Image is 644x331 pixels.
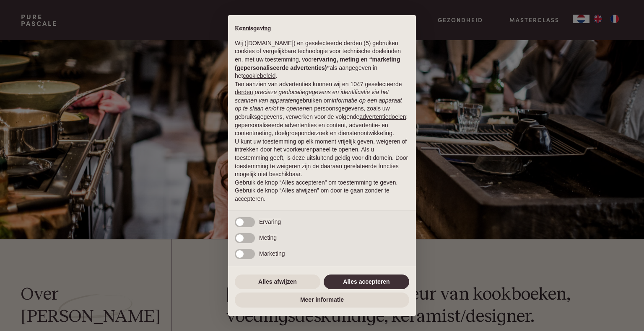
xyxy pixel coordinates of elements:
[324,275,409,290] button: Alles accepteren
[259,218,281,225] span: Ervaring
[235,56,400,71] strong: ervaring, meting en “marketing (gepersonaliseerde advertenties)”
[235,138,409,179] p: U kunt uw toestemming op elk moment vrijelijk geven, weigeren of intrekken door het voorkeurenpan...
[235,88,253,97] button: derden
[235,25,409,33] h2: Kennisgeving
[235,179,409,203] p: Gebruik de knop “Alles accepteren” om toestemming te geven. Gebruik de knop “Alles afwijzen” om d...
[243,72,275,79] a: cookiebeleid
[235,80,409,138] p: Ten aanzien van advertenties kunnen wij en 1047 geselecteerde gebruiken om en persoonsgegevens, z...
[359,113,406,121] button: advertentiedoelen
[259,234,277,241] span: Meting
[235,89,389,104] em: precieze geolocatiegegevens en identificatie via het scannen van apparaten
[235,39,409,80] p: Wij ([DOMAIN_NAME]) en geselecteerde derden (5) gebruiken cookies of vergelijkbare technologie vo...
[259,250,285,257] span: Marketing
[235,97,402,112] em: informatie op een apparaat op te slaan en/of te openen
[235,275,320,290] button: Alles afwijzen
[235,293,409,308] button: Meer informatie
